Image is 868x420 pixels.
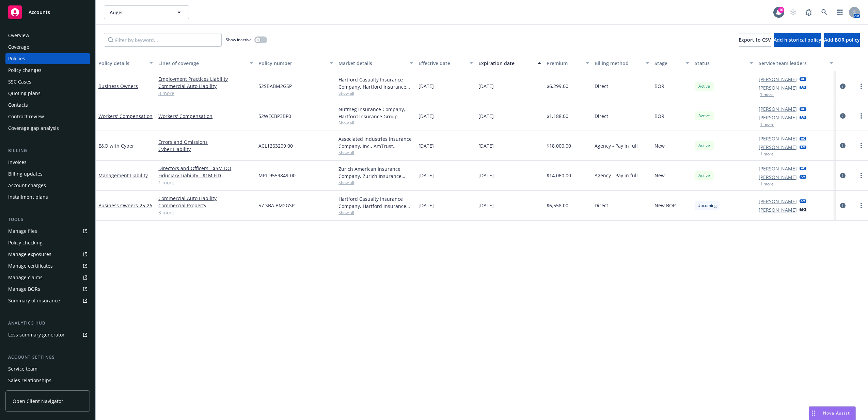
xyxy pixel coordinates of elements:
[818,5,831,19] a: Search
[774,33,821,47] button: Add historical policy
[759,198,797,205] a: [PERSON_NAME]
[654,172,665,179] span: New
[258,112,291,120] span: 52WECBP3BP0
[774,36,821,43] span: Add historical policy
[857,112,865,120] a: more
[156,55,256,71] button: Lines of coverage
[5,30,90,41] a: Overview
[8,295,60,306] div: Summary of insurance
[478,202,494,209] span: [DATE]
[158,146,253,153] a: Cyber Liability
[697,172,711,179] span: Active
[158,202,253,209] a: Commercial Property
[5,88,90,99] a: Quoting plans
[8,226,37,237] div: Manage files
[338,76,413,90] div: Hartford Casualty Insurance Company, Hartford Insurance Group
[8,168,43,179] div: Billing updates
[158,75,253,82] a: Employment Practices Liability
[338,135,413,150] div: Associated Industries Insurance Company, Inc., AmTrust Financial Services, RT Specialty Insurance...
[544,55,592,71] button: Premium
[96,55,156,71] button: Policy details
[692,55,756,71] button: Status
[809,407,818,420] div: Drag to move
[824,33,860,47] button: Add BOR policy
[8,76,31,87] div: SSC Cases
[29,10,50,15] span: Accounts
[595,60,642,67] div: Billing method
[547,142,571,149] span: $18,000.00
[652,55,692,71] button: Stage
[8,100,28,110] div: Contacts
[338,60,406,67] div: Market details
[338,195,413,210] div: Hartford Casualty Insurance Company, Hartford Insurance Group
[5,42,90,52] a: Coverage
[158,165,253,172] a: Directors and Officers - $5M DO
[98,172,148,179] a: Management Liability
[8,123,59,134] div: Coverage gap analysis
[857,82,865,90] a: more
[756,55,836,71] button: Service team leaders
[8,284,40,295] div: Manage BORs
[759,174,797,181] a: [PERSON_NAME]
[697,142,711,149] span: Active
[5,375,90,386] a: Sales relationships
[5,226,90,237] a: Manage files
[419,60,465,67] div: Effective date
[226,37,252,43] span: Show inactive
[547,112,568,120] span: $1,188.00
[476,55,544,71] button: Expiration date
[592,55,652,71] button: Billing method
[809,406,856,420] button: Nova Assist
[5,168,90,179] a: Billing updates
[5,249,90,260] a: Manage exposures
[654,112,664,120] span: BOR
[5,363,90,374] a: Service team
[547,202,568,209] span: $6,558.00
[478,142,494,149] span: [DATE]
[256,55,336,71] button: Policy number
[158,179,253,186] a: 1 more
[336,55,416,71] button: Market details
[258,60,326,67] div: Policy number
[695,60,746,67] div: Status
[258,202,295,209] span: 57 SBA BM2GSP
[778,7,784,13] div: 10
[857,201,865,210] a: more
[839,201,847,210] a: circleInformation
[654,60,682,67] div: Stage
[547,172,571,179] span: $14,060.00
[824,36,860,43] span: Add BOR policy
[8,180,46,191] div: Account charges
[786,5,800,19] a: Start snowing
[857,141,865,150] a: more
[158,195,253,202] a: Commercial Auto Liability
[5,76,90,87] a: SSC Cases
[823,410,850,416] span: Nova Assist
[5,111,90,122] a: Contract review
[5,329,90,340] a: Loss summary generator
[654,202,676,209] span: New BOR
[8,157,27,168] div: Invoices
[697,83,711,89] span: Active
[98,202,152,209] a: Business Owners
[5,192,90,202] a: Installment plans
[258,82,292,90] span: 52SBABM2GSP
[759,105,797,112] a: [PERSON_NAME]
[158,60,246,67] div: Lines of coverage
[338,106,413,120] div: Nutmeg Insurance Company, Hartford Insurance Group
[8,363,37,374] div: Service team
[13,397,63,405] span: Open Client Navigator
[158,172,253,179] a: Fiduciary Liability - $1M FID
[759,114,797,121] a: [PERSON_NAME]
[338,90,413,96] span: Show all
[5,237,90,248] a: Policy checking
[595,112,608,120] span: Direct
[833,5,847,19] a: Switch app
[419,142,434,149] span: [DATE]
[595,172,638,179] span: Agency - Pay in full
[839,82,847,90] a: circleInformation
[478,112,494,120] span: [DATE]
[759,135,797,142] a: [PERSON_NAME]
[419,82,434,90] span: [DATE]
[697,202,717,209] span: Upcoming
